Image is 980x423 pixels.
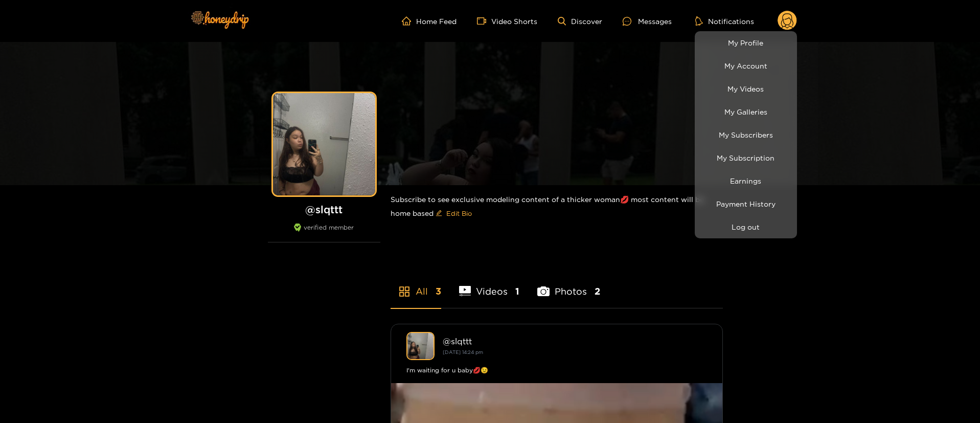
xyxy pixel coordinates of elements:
a: My Account [697,57,794,75]
a: My Profile [697,34,794,52]
a: My Subscription [697,149,794,167]
a: My Subscribers [697,126,794,144]
a: Payment History [697,195,794,213]
a: My Galleries [697,103,794,121]
a: Earnings [697,172,794,190]
a: My Videos [697,80,794,98]
button: Log out [697,218,794,236]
